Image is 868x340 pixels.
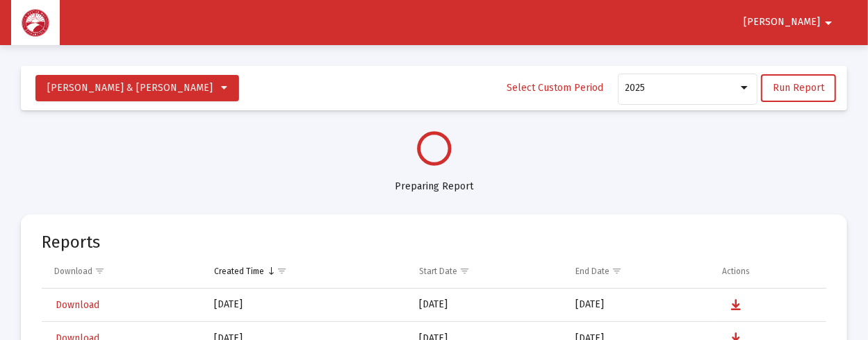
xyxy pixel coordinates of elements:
[54,266,92,277] div: Download
[409,289,566,322] td: [DATE]
[214,298,400,312] div: [DATE]
[419,266,457,277] div: Start Date
[21,166,847,194] div: Preparing Report
[566,289,712,322] td: [DATE]
[459,266,470,276] span: Show filter options for column 'Start Date'
[47,82,213,94] span: [PERSON_NAME] & [PERSON_NAME]
[727,8,853,36] button: [PERSON_NAME]
[204,255,409,288] td: Column Created Time
[612,266,622,276] span: Show filter options for column 'End Date'
[712,255,826,288] td: Column Actions
[214,266,264,277] div: Created Time
[507,82,603,94] span: Select Custom Period
[566,255,712,288] td: Column End Date
[761,74,836,102] button: Run Report
[95,266,105,276] span: Show filter options for column 'Download'
[820,9,837,37] mat-icon: arrow_drop_down
[42,235,100,249] mat-card-title: Reports
[625,82,646,94] span: 2025
[56,299,99,311] span: Download
[22,9,49,37] img: Dashboard
[744,17,820,28] span: [PERSON_NAME]
[773,82,824,94] span: Run Report
[277,266,287,276] span: Show filter options for column 'Created Time'
[722,266,750,277] div: Actions
[35,75,239,101] button: [PERSON_NAME] & [PERSON_NAME]
[42,255,204,288] td: Column Download
[409,255,566,288] td: Column Start Date
[575,266,609,277] div: End Date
